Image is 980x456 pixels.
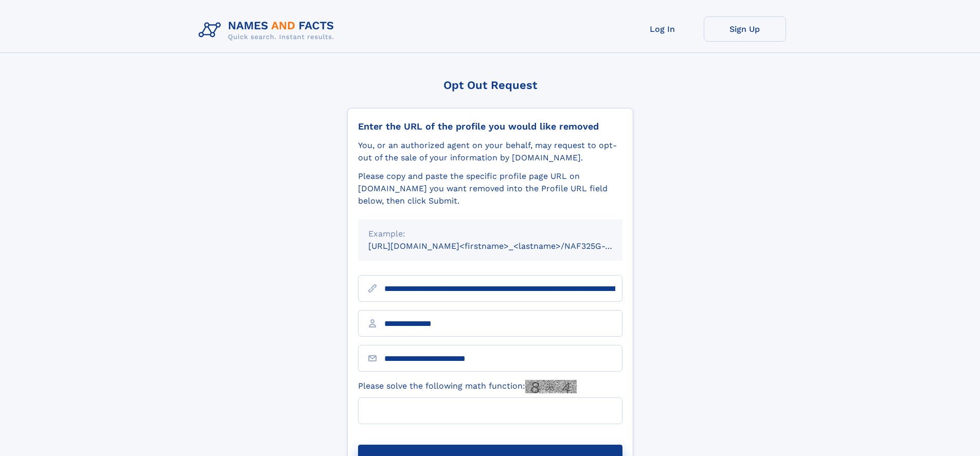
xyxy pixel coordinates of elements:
div: Enter the URL of the profile you would like removed [358,121,622,132]
div: Please copy and paste the specific profile page URL on [DOMAIN_NAME] you want removed into the Pr... [358,170,622,207]
img: Logo Names and Facts [194,16,343,44]
div: You, or an authorized agent on your behalf, may request to opt-out of the sale of your informatio... [358,139,622,164]
div: Opt Out Request [347,79,633,92]
a: Log In [621,16,704,42]
label: Please solve the following math function: [358,380,577,393]
div: Example: [368,228,612,240]
a: Sign Up [704,16,786,42]
small: [URL][DOMAIN_NAME]<firstname>_<lastname>/NAF325G-xxxxxxxx [368,241,642,251]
